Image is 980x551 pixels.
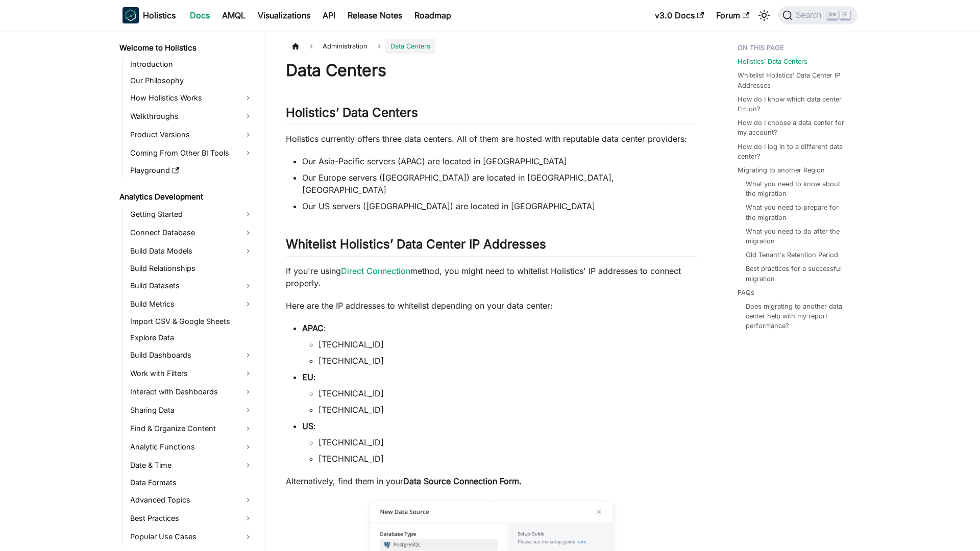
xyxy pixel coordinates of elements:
a: Connect Database [127,224,256,241]
li: [TECHNICAL_ID] [318,404,697,416]
li: [TECHNICAL_ID] [318,387,697,399]
a: Our Philosophy [127,73,256,88]
a: v3.0 Docs [649,7,710,23]
a: Visualizations [252,7,316,23]
a: Migrating to another Region [738,165,825,175]
a: Old Tenant's Retention Period [746,250,838,260]
p: Alternatively, find them in your [286,475,697,487]
a: How do I log in to a different data center? [738,142,851,161]
a: How do I choose a data center for my account? [738,118,851,137]
span: Administration [317,39,373,54]
h2: Whitelist Holistics’ Data Center IP Addresses [286,237,697,256]
strong: Data Source Connection Form. [403,476,522,486]
a: Build Data Models [127,243,256,259]
a: Direct Connection [341,266,410,276]
a: How do I know which data center I'm on? [738,94,851,114]
a: Home page [286,39,305,54]
li: [TECHNICAL_ID] [318,355,697,367]
b: Holistics [143,9,176,21]
li: Our Asia-Pacific servers (APAC) are located in [GEOGRAPHIC_DATA] [302,155,697,167]
a: Interact with Dashboards [127,384,256,400]
a: Release Notes [341,7,408,23]
strong: APAC [302,323,324,333]
a: Build Metrics [127,296,256,312]
kbd: K [840,10,850,19]
li: [TECHNICAL_ID] [318,338,697,350]
a: Holistics’ Data Centers [738,57,807,66]
a: Product Versions [127,127,256,143]
span: Data Centers [385,39,435,54]
a: How Holistics Works [127,90,256,106]
a: Data Formats [127,475,256,490]
span: Search [793,11,828,20]
a: Import CSV & Google Sheets [127,314,256,329]
li: : [302,322,697,367]
a: Explore Data [127,331,256,345]
a: FAQs [738,288,754,297]
strong: EU [302,372,313,382]
a: Introduction [127,57,256,71]
a: Best practices for a successful migration [746,264,847,283]
a: Build Dashboards [127,347,256,363]
p: Here are the IP addresses to whitelist depending on your data center: [286,299,697,312]
a: Welcome to Holistics [116,41,256,55]
a: Playground [127,163,256,178]
a: What you need to do after the migration [746,227,847,246]
li: Our US servers ([GEOGRAPHIC_DATA]) are located in [GEOGRAPHIC_DATA] [302,200,697,212]
li: [TECHNICAL_ID] [318,436,697,448]
a: API [316,7,341,23]
a: Analytics Development [116,190,256,204]
a: Analytic Functions [127,439,256,455]
p: If you're using method, you might need to whitelist Holistics' IP addresses to connect properly. [286,265,697,289]
li: Our Europe servers ([GEOGRAPHIC_DATA]) are located in [GEOGRAPHIC_DATA], [GEOGRAPHIC_DATA] [302,171,697,196]
a: Roadmap [408,7,457,23]
li: [TECHNICAL_ID] [318,453,697,465]
a: Docs [184,7,216,23]
a: Popular Use Cases [127,529,256,545]
a: Best Practices [127,510,256,527]
button: Search (Ctrl+K) [778,6,857,24]
h1: Data Centers [286,60,697,81]
nav: Docs sidebar [112,31,265,551]
button: Switch between dark and light mode (currently light mode) [756,7,772,23]
a: HolisticsHolistics [122,7,176,23]
strong: US [302,421,313,431]
img: Holistics [122,7,139,23]
li: : [302,371,697,416]
a: What you need to prepare for the migration [746,203,847,222]
p: Holistics currently offers three data centers. All of them are hosted with reputable data center ... [286,133,697,145]
h2: Holistics’ Data Centers [286,105,697,124]
a: Find & Organize Content [127,420,256,437]
a: Coming From Other BI Tools [127,145,256,161]
li: : [302,420,697,465]
a: Whitelist Holistics’ Data Center IP Addresses [738,70,851,90]
nav: Breadcrumbs [286,39,697,54]
a: Does migrating to another data center help with my report performance? [746,302,847,331]
a: Walkthroughs [127,108,256,124]
a: Forum [710,7,755,23]
a: Advanced Topics [127,492,256,508]
a: AMQL [216,7,252,23]
a: Date & Time [127,457,256,473]
a: Getting Started [127,206,256,222]
a: Build Relationships [127,261,256,275]
a: Work with Filters [127,365,256,382]
a: Build Datasets [127,278,256,294]
a: Sharing Data [127,402,256,418]
a: What you need to know about the migration [746,179,847,198]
